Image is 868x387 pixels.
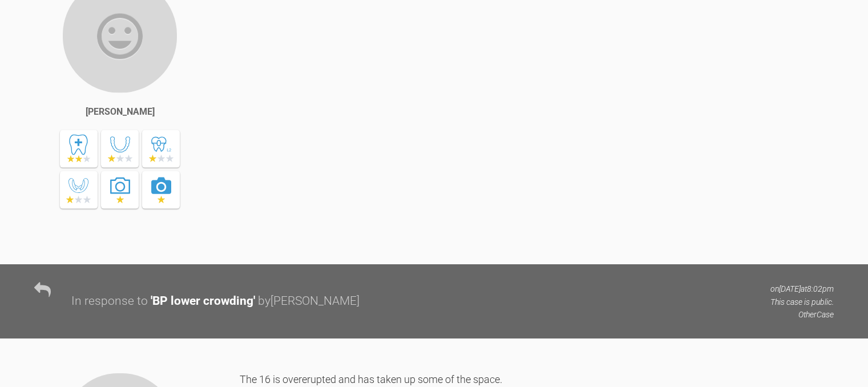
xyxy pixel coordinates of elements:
p: on [DATE] at 8:02pm [770,283,834,295]
div: ' BP lower crowding ' [151,292,255,311]
div: by [PERSON_NAME] [258,292,360,311]
div: [PERSON_NAME] [86,104,155,119]
div: In response to [71,292,148,311]
p: This case is public. [770,296,834,308]
p: Other Case [770,308,834,321]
